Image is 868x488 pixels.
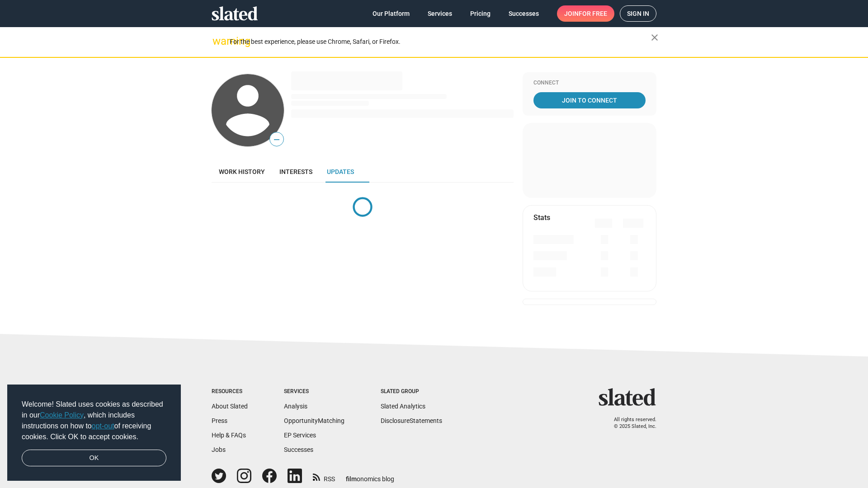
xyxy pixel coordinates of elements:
a: Our Platform [365,5,417,22]
div: Services [284,388,344,395]
a: Services [420,5,459,22]
span: Sign in [627,6,649,21]
span: Join [564,5,607,22]
a: opt-out [92,422,114,430]
a: Successes [501,5,546,22]
div: Slated Group [381,388,442,395]
a: Press [212,417,227,424]
a: Slated Analytics [381,403,425,410]
span: Welcome! Slated uses cookies as described in our , which includes instructions on how to of recei... [22,399,166,442]
span: — [270,134,283,145]
a: OpportunityMatching [284,417,344,424]
div: Connect [533,80,646,87]
a: Help & FAQs [212,432,246,439]
a: Work history [212,161,272,183]
span: Join To Connect [535,92,644,108]
div: For the best experience, please use Chrome, Safari, or Firefox. [230,36,651,48]
a: filmonomics blog [346,468,394,483]
a: Jobs [212,446,226,453]
a: Pricing [463,5,498,22]
a: Join To Connect [533,92,646,108]
p: All rights reserved. © 2025 Slated, Inc. [604,417,656,430]
div: cookieconsent [7,385,181,481]
a: Cookie Policy [40,411,84,419]
span: Our Platform [373,5,410,22]
span: for free [579,5,607,22]
a: Interests [272,161,320,183]
span: Successes [509,5,539,22]
span: Interests [279,168,312,175]
a: About Slated [212,403,248,410]
a: dismiss cookie message [22,450,166,467]
a: DisclosureStatements [381,417,442,424]
div: Resources [212,388,248,395]
a: EP Services [284,432,316,439]
span: Work history [219,168,265,175]
a: Analysis [284,403,307,410]
a: RSS [313,469,335,483]
a: Successes [284,446,313,453]
span: Updates [327,168,354,175]
mat-icon: close [649,32,660,43]
span: Services [428,5,452,22]
mat-icon: warning [212,36,223,47]
a: Sign in [620,5,656,22]
span: Pricing [470,5,491,22]
a: Updates [320,161,361,183]
span: film [346,475,357,483]
mat-card-title: Stats [533,213,550,222]
a: Joinfor free [557,5,614,22]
